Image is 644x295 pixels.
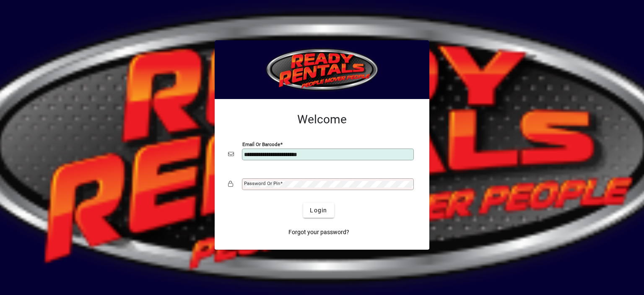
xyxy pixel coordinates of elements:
[310,206,327,215] span: Login
[228,112,416,127] h2: Welcome
[303,203,334,218] button: Login
[244,180,280,186] mat-label: Password or Pin
[285,225,353,240] a: Forgot your password?
[242,141,280,147] mat-label: Email or Barcode
[288,228,349,237] span: Forgot your password?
